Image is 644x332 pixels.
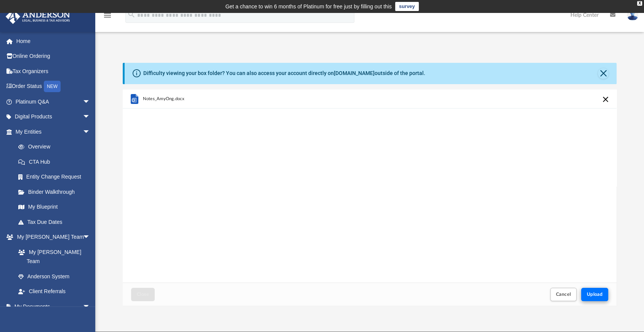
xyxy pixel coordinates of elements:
[11,269,98,284] a: Anderson System
[127,10,136,19] i: search
[581,288,609,301] button: Upload
[225,2,392,11] div: Get a chance to win 6 months of Platinum for free just by filling out this
[83,124,98,140] span: arrow_drop_down
[11,200,98,215] a: My Blueprint
[131,288,155,301] button: Close
[143,96,184,101] span: Notes_AmyOng.docx
[601,95,610,104] button: Cancel this upload
[627,10,638,21] img: User Pic
[11,139,102,155] a: Overview
[334,70,375,76] a: [DOMAIN_NAME]
[11,284,98,299] a: Client Referrals
[556,292,571,297] span: Cancel
[637,1,642,6] div: close
[5,79,102,94] a: Order StatusNEW
[123,89,617,306] div: Upload
[550,288,577,301] button: Cancel
[5,94,102,109] a: Platinum Q&Aarrow_drop_down
[123,89,617,283] div: grid
[103,11,112,20] i: menu
[83,299,98,314] span: arrow_drop_down
[395,2,419,11] a: survey
[5,109,102,124] a: Digital Productsarrow_drop_down
[5,230,98,245] a: My [PERSON_NAME] Teamarrow_drop_down
[598,68,609,79] button: Close
[83,94,98,110] span: arrow_drop_down
[3,9,72,24] img: Anderson Advisors Platinum Portal
[137,292,149,297] span: Close
[5,124,102,139] a: My Entitiesarrow_drop_down
[83,230,98,245] span: arrow_drop_down
[5,299,98,314] a: My Documentsarrow_drop_down
[11,244,94,269] a: My [PERSON_NAME] Team
[11,214,102,230] a: Tax Due Dates
[11,169,102,185] a: Entity Change Request
[103,14,112,20] a: menu
[143,69,425,77] div: Difficulty viewing your box folder? You can also access your account directly on outside of the p...
[11,154,102,169] a: CTA Hub
[5,34,102,49] a: Home
[5,64,102,79] a: Tax Organizers
[587,292,603,297] span: Upload
[5,49,102,64] a: Online Ordering
[11,184,102,200] a: Binder Walkthrough
[44,81,61,92] div: NEW
[83,109,98,125] span: arrow_drop_down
